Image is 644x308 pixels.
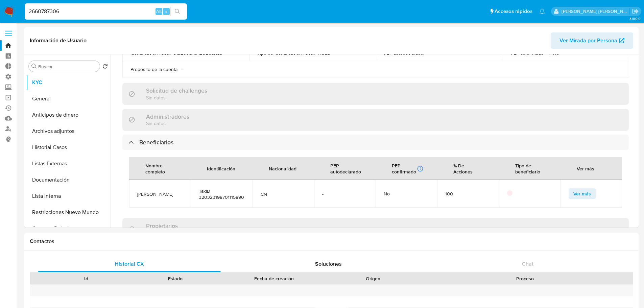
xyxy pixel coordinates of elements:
[38,64,97,70] input: Buscar
[30,37,87,44] h1: Información de Usuario
[224,275,324,282] div: Fecha de creación
[146,87,207,94] h3: Solicitud de challenges
[26,188,111,204] button: Lista Interna
[445,191,491,197] div: 100
[31,64,37,69] button: Buscar
[173,50,222,56] p: 91320113MAEUB65X83
[122,218,629,240] div: Propietarios
[156,8,162,15] span: Alt
[137,157,183,180] div: Nombre completo
[102,64,108,71] button: Volver al orden por defecto
[26,123,111,139] button: Archivos adjuntos
[26,156,111,172] button: Listas Externas
[199,188,244,200] span: TaxID 320323198701115890
[136,275,215,282] div: Estado
[122,109,629,131] div: AdministradoresSin datos
[199,160,243,176] div: Identificación
[551,32,633,49] button: Ver Mirada por Persona
[26,172,111,188] button: Documentación
[261,191,306,197] span: CN
[427,50,428,56] p: -
[511,50,550,56] p: PEP confirmado :
[322,157,369,180] div: PEP autodeclarado
[522,260,533,268] span: Chat
[165,8,167,15] span: s
[507,157,552,180] div: Tipo de beneficiario
[130,66,178,72] p: Propósito de la cuenta :
[146,113,189,120] h3: Administradores
[26,74,111,91] button: KYC
[122,135,629,150] div: Beneficiarios
[26,91,111,107] button: General
[562,8,630,15] p: marianela.tarsia@mercadolibre.com
[146,94,207,101] p: Sin datos
[26,107,111,123] button: Anticipos de dinero
[539,8,545,14] a: Notificaciones
[257,50,315,56] p: Tipo de identificación fiscal :
[553,50,559,56] p: No
[559,32,617,49] span: Ver Mirada por Persona
[137,191,183,197] span: [PERSON_NAME]
[139,139,173,146] h3: Beneficiarios
[317,50,331,56] p: TAXID
[569,188,596,199] button: Ver más
[261,160,305,176] div: Nacionalidad
[392,163,424,175] div: PEP confirmado
[25,7,187,16] input: Buscar usuario o caso...
[495,8,532,15] span: Accesos rápidos
[115,260,144,268] span: Historial CX
[632,8,639,15] a: Salir
[569,160,602,176] div: Ver más
[26,220,111,237] button: Cruces y Relaciones
[322,191,367,197] span: -
[130,50,171,56] p: Identificación fiscal :
[26,139,111,156] button: Historial Casos
[384,191,429,197] div: No
[122,83,629,105] div: Solicitud de challengesSin datos
[422,275,628,282] div: Proceso
[181,66,183,72] p: -
[170,7,184,16] button: search-icon
[26,204,111,220] button: Restricciones Nuevo Mundo
[573,189,591,198] span: Ver más
[30,238,633,245] h1: Contactos
[146,222,178,230] h3: Propietarios
[445,157,491,180] div: % De Acciones
[315,260,342,268] span: Soluciones
[384,50,424,56] p: PEP autodeclarado :
[333,275,413,282] div: Origen
[146,120,189,126] p: Sin datos
[47,275,126,282] div: Id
